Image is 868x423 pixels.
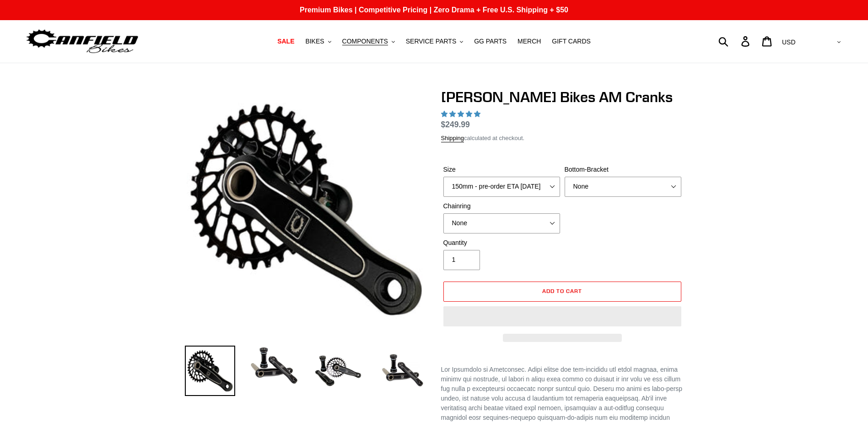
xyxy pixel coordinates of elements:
img: Load image into Gallery viewer, Canfield Cranks [249,346,299,386]
label: Size [443,165,560,174]
img: Load image into Gallery viewer, Canfield Bikes AM Cranks [313,346,363,396]
span: 4.97 stars [441,110,482,118]
label: Bottom-Bracket [565,165,681,174]
span: Add to cart [542,287,582,294]
button: Add to cart [443,282,681,302]
span: SALE [277,38,294,45]
a: MERCH [513,35,545,48]
span: MERCH [518,38,541,45]
label: Quantity [443,238,560,248]
div: calculated at checkout. [441,134,684,143]
span: BIKES [305,38,324,45]
span: COMPONENTS [342,38,388,45]
button: SERVICE PARTS [401,35,468,48]
a: GIFT CARDS [547,35,595,48]
h1: [PERSON_NAME] Bikes AM Cranks [441,88,684,106]
img: Load image into Gallery viewer, Canfield Bikes AM Cranks [185,346,235,396]
img: Canfield Bikes AM Cranks [187,90,426,329]
a: SALE [273,35,299,48]
span: SERVICE PARTS [406,38,456,45]
button: BIKES [301,35,335,48]
img: Load image into Gallery viewer, CANFIELD-AM_DH-CRANKS [377,346,427,396]
label: Chainring [443,201,560,211]
span: GG PARTS [474,38,507,45]
span: $249.99 [441,120,470,129]
img: Canfield Bikes [25,27,140,56]
button: COMPONENTS [338,35,399,48]
a: Shipping [441,135,464,142]
input: Search [723,31,747,51]
a: GG PARTS [469,35,511,48]
span: GIFT CARDS [552,38,591,45]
